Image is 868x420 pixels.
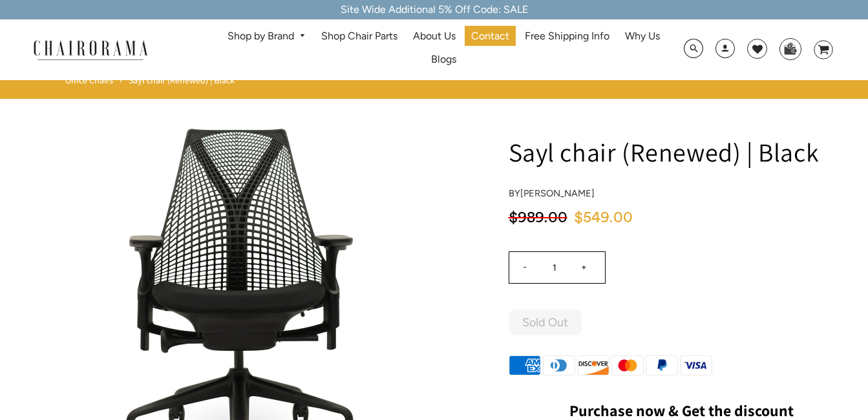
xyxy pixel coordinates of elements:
[315,26,404,46] a: Shop Chair Parts
[509,210,567,226] span: $989.00
[65,74,239,92] nav: breadcrumbs
[625,30,660,43] span: Why Us
[471,30,509,43] span: Contact
[522,315,568,330] span: Sold Out
[26,38,155,61] img: chairorama
[129,74,235,86] span: Sayl chair (Renewed) | Black
[51,289,439,302] a: Sayl chair (Renewed) | Black - chairorama
[574,210,633,226] span: $549.00
[210,26,677,74] nav: DesktopNavigation
[619,26,666,46] a: Why Us
[509,252,540,283] input: -
[120,74,122,86] span: ›
[509,135,854,169] h1: Sayl chair (Renewed) | Black
[413,30,456,43] span: About Us
[569,252,600,283] input: +
[465,26,516,46] a: Contact
[321,30,397,43] span: Shop Chair Parts
[425,50,463,70] a: Blogs
[780,39,800,58] img: WhatsApp_Image_2024-07-12_at_16.23.01.webp
[509,188,854,199] h4: by
[520,187,595,199] a: [PERSON_NAME]
[221,26,312,47] a: Shop by Brand
[518,26,616,46] a: Free Shipping Info
[509,310,582,335] button: Sold Out
[65,74,113,86] a: Office Chairs
[407,26,462,46] a: About Us
[525,30,609,43] span: Free Shipping Info
[431,53,456,67] span: Blogs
